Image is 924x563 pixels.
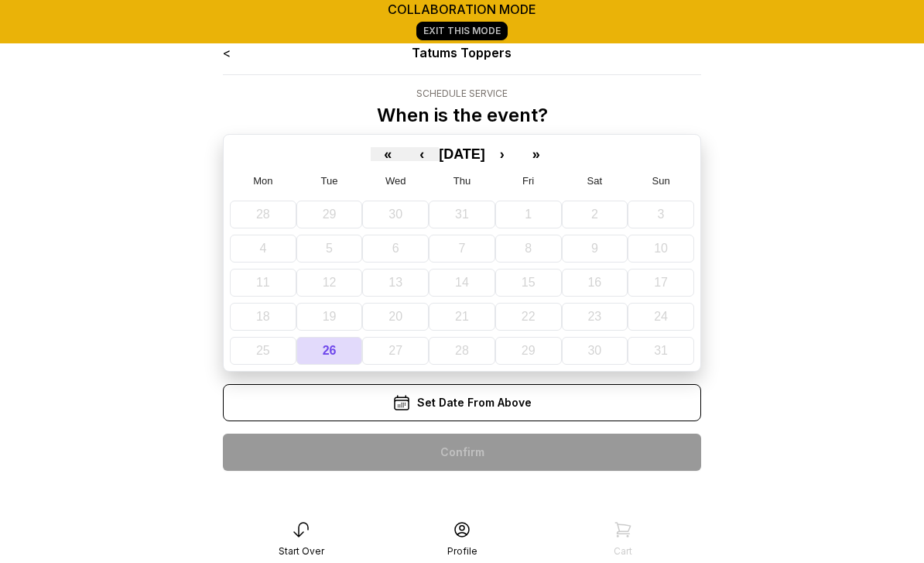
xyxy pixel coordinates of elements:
abbr: August 27, 2025 [388,344,402,357]
abbr: August 18, 2025 [256,310,270,323]
button: August 19, 2025 [296,303,363,331]
abbr: Thursday [453,175,471,187]
abbr: August 21, 2025 [455,310,469,323]
button: August 1, 2025 [495,201,562,228]
button: August 12, 2025 [296,269,363,297]
abbr: August 2, 2025 [591,208,598,221]
abbr: July 31, 2025 [455,208,469,221]
abbr: August 14, 2025 [455,276,469,289]
button: August 3, 2025 [628,201,694,228]
button: July 31, 2025 [429,201,495,228]
button: August 29, 2025 [495,337,562,365]
button: August 10, 2025 [628,235,694,263]
abbr: August 17, 2025 [654,276,668,289]
button: July 30, 2025 [362,201,429,228]
abbr: August 26, 2025 [323,344,337,357]
button: August 18, 2025 [230,303,296,331]
abbr: August 13, 2025 [388,276,402,289]
button: August 26, 2025 [296,337,363,365]
button: August 30, 2025 [562,337,628,365]
abbr: August 30, 2025 [587,344,601,357]
button: August 13, 2025 [362,269,429,297]
abbr: August 7, 2025 [459,242,466,255]
button: July 28, 2025 [230,201,296,228]
abbr: August 5, 2025 [326,242,333,255]
button: August 15, 2025 [495,269,562,297]
button: August 28, 2025 [429,337,495,365]
button: August 4, 2025 [230,235,296,263]
abbr: Tuesday [321,175,338,187]
div: Cart [614,545,632,558]
div: Profile [447,545,477,558]
abbr: August 8, 2025 [525,242,532,255]
abbr: August 20, 2025 [388,310,402,323]
abbr: August 23, 2025 [587,310,601,323]
button: July 29, 2025 [296,201,363,228]
abbr: August 29, 2025 [522,344,536,357]
button: August 9, 2025 [562,235,628,263]
abbr: August 6, 2025 [392,242,399,255]
button: August 21, 2025 [429,303,495,331]
p: When is the event? [377,103,548,128]
abbr: August 24, 2025 [654,310,668,323]
button: August 25, 2025 [230,337,296,365]
button: August 23, 2025 [562,303,628,331]
button: August 14, 2025 [429,269,495,297]
abbr: Sunday [652,175,670,187]
button: August 16, 2025 [562,269,628,297]
abbr: August 9, 2025 [591,242,598,255]
button: August 17, 2025 [628,269,694,297]
abbr: Monday [253,175,272,187]
button: August 5, 2025 [296,235,363,263]
abbr: August 12, 2025 [323,276,337,289]
button: ‹ [405,147,439,161]
abbr: August 25, 2025 [256,344,270,357]
abbr: August 15, 2025 [522,276,536,289]
abbr: August 28, 2025 [455,344,469,357]
button: August 6, 2025 [362,235,429,263]
abbr: August 19, 2025 [323,310,337,323]
button: » [519,147,553,161]
a: Exit This Mode [416,22,508,40]
abbr: August 4, 2025 [259,242,266,255]
a: < [223,45,231,60]
abbr: Saturday [587,175,603,187]
button: August 7, 2025 [429,235,495,263]
div: Start Over [279,545,324,558]
button: › [485,147,519,161]
abbr: August 10, 2025 [654,242,668,255]
button: August 2, 2025 [562,201,628,228]
span: [DATE] [439,146,485,162]
abbr: August 16, 2025 [587,276,601,289]
abbr: August 11, 2025 [256,276,270,289]
abbr: August 3, 2025 [658,208,665,221]
abbr: August 22, 2025 [522,310,536,323]
div: Set Date From Above [223,384,701,421]
div: Schedule Service [377,88,548,100]
button: « [371,147,405,161]
button: August 11, 2025 [230,269,296,297]
abbr: Wednesday [385,175,406,187]
div: Tatums Toppers [319,43,606,62]
button: August 27, 2025 [362,337,429,365]
button: August 31, 2025 [628,337,694,365]
button: August 20, 2025 [362,303,429,331]
abbr: Friday [522,175,534,187]
abbr: July 30, 2025 [388,208,402,221]
abbr: July 29, 2025 [323,208,337,221]
button: August 22, 2025 [495,303,562,331]
button: [DATE] [439,147,485,161]
abbr: July 28, 2025 [256,208,270,221]
button: August 8, 2025 [495,235,562,263]
abbr: August 1, 2025 [525,208,532,221]
abbr: August 31, 2025 [654,344,668,357]
button: August 24, 2025 [628,303,694,331]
